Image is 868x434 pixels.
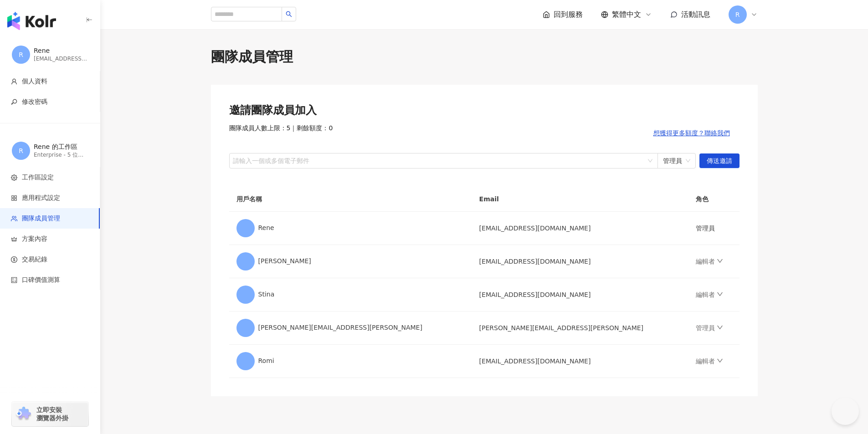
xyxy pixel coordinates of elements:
[34,143,88,152] div: Rene 的工作區
[612,10,641,20] span: 繁體中文
[11,256,17,263] span: dollar
[22,214,60,223] span: 團隊成員管理
[22,173,54,182] span: 工作區設定
[717,357,723,364] span: down
[11,99,17,105] span: key
[34,151,88,159] div: Enterprise - 5 位成員
[11,78,17,85] span: user
[644,124,740,142] button: 想獲得更多額度？聯絡我們
[22,255,47,264] span: 交易紀錄
[211,47,758,66] div: 團隊成員管理
[696,357,723,365] a: 編輯者
[22,77,47,86] span: 個人資料
[22,97,47,107] span: 修改密碼
[22,194,60,203] span: 應用程式設定
[19,50,23,60] span: R
[34,55,88,63] div: [EMAIL_ADDRESS][DOMAIN_NAME]
[688,187,740,212] th: 角色
[286,11,292,17] span: search
[696,324,723,332] a: 管理員
[19,146,23,156] span: R
[735,10,740,20] span: R
[229,187,472,212] th: 用戶名稱
[472,245,688,278] td: [EMAIL_ADDRESS][DOMAIN_NAME]
[472,278,688,311] td: [EMAIL_ADDRESS][DOMAIN_NAME]
[22,276,60,285] span: 口碑價值測算
[543,10,583,20] a: 回到服務
[554,10,583,20] span: 回到服務
[7,12,56,30] img: logo
[229,124,333,142] span: 團隊成員人數上限：5 ｜ 剩餘額度：0
[717,258,723,264] span: down
[236,219,465,237] div: Rene
[236,319,465,337] div: [PERSON_NAME][EMAIL_ADDRESS][PERSON_NAME]
[472,345,688,378] td: [EMAIL_ADDRESS][DOMAIN_NAME]
[472,187,688,212] th: Email
[688,212,740,245] td: 管理員
[696,258,723,265] a: 編輯者
[653,129,730,137] span: 想獲得更多額度？聯絡我們
[229,103,740,118] div: 邀請團隊成員加入
[15,407,32,421] img: chrome extension
[832,398,859,425] iframe: Help Scout Beacon - Open
[11,195,17,201] span: appstore
[236,252,465,271] div: [PERSON_NAME]
[707,154,732,168] span: 傳送邀請
[696,291,723,298] a: 編輯者
[681,10,710,19] span: 活動訊息
[699,153,740,168] button: 傳送邀請
[34,46,88,56] div: Rene
[663,153,690,168] span: 管理員
[22,235,47,244] span: 方案內容
[236,352,465,370] div: Romi
[472,212,688,245] td: [EMAIL_ADDRESS][DOMAIN_NAME]
[717,291,723,297] span: down
[717,324,723,331] span: down
[472,311,688,345] td: [PERSON_NAME][EMAIL_ADDRESS][PERSON_NAME]
[236,286,465,304] div: Stina
[11,277,17,283] span: calculator
[12,402,88,426] a: chrome extension立即安裝 瀏覽器外掛
[36,406,68,422] span: 立即安裝 瀏覽器外掛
